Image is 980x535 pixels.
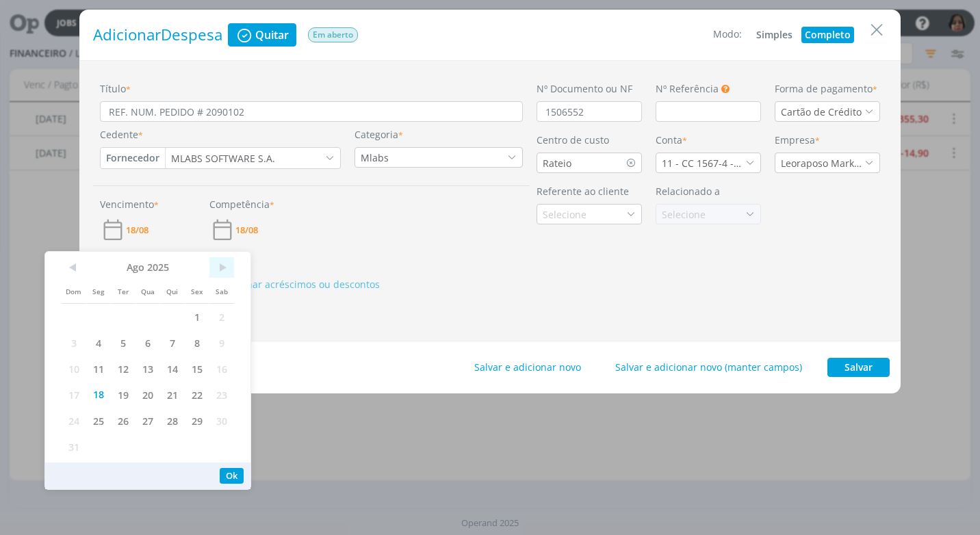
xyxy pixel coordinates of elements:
[111,408,136,434] span: 26
[160,408,185,434] span: 28
[111,278,136,304] span: Ter
[62,330,86,356] span: 3
[93,26,222,44] h1: Adicionar
[62,356,86,382] span: 10
[662,207,708,222] div: Selecione
[160,382,185,408] span: 21
[775,133,820,147] label: Empresa
[781,105,864,119] div: Cartão de Crédito
[100,197,159,211] label: Vencimento
[62,257,86,278] span: <
[86,408,111,434] span: 25
[308,27,358,42] span: Em aberto
[62,382,86,408] span: 17
[100,127,143,142] label: Cedente
[111,356,136,382] span: 12
[537,184,629,198] label: Referente ao cliente
[656,133,687,147] label: Conta
[606,358,811,377] button: Salvar e adicionar novo (manter campos)
[361,151,391,165] div: Mlabs
[79,10,901,393] div: dialog
[220,468,244,484] button: Ok
[801,27,854,43] button: Completo
[209,257,234,278] span: >
[543,156,574,170] div: Rateio
[866,18,887,40] button: Close
[656,156,745,170] div: 11 - CC 1567-4 - SANTANDER
[465,358,590,377] button: Salvar e adicionar novo
[827,358,890,377] button: Salvar
[209,197,274,211] label: Competência
[543,207,589,222] div: Selecione
[656,184,720,198] label: Relacionado a
[111,382,136,408] span: 19
[185,278,209,304] span: Sex
[537,207,589,222] div: Selecione
[111,330,136,356] span: 5
[537,81,632,96] label: Nº Documento ou NF
[160,278,185,304] span: Qui
[136,382,160,408] span: 20
[166,151,278,166] div: MLABS SOFTWARE S.A.
[62,434,86,460] span: 31
[185,330,209,356] span: 8
[775,156,864,170] div: Leoraposo Marketing Ltda.
[160,356,185,382] span: 14
[100,81,131,96] label: Título
[209,278,234,304] span: Sab
[136,278,160,304] span: Qua
[662,156,745,170] div: 11 - CC 1567-4 - [GEOGRAPHIC_DATA]
[209,408,234,434] span: 30
[656,81,719,96] label: Nº Referência
[185,408,209,434] span: 29
[775,105,864,119] div: Cartão de Crédito
[537,133,609,147] label: Centro de custo
[185,356,209,382] span: 15
[775,81,877,96] label: Forma de pagamento
[255,29,289,40] span: Quitar
[62,278,86,304] span: Dom
[86,330,111,356] span: 4
[307,27,359,43] button: Em aberto
[136,356,160,382] span: 13
[355,151,391,165] div: Mlabs
[354,127,403,142] label: Categoria
[136,408,160,434] span: 27
[537,156,574,170] div: Rateio
[753,27,796,43] button: Simples
[126,226,149,235] span: 18/08
[209,356,234,382] span: 16
[86,382,111,408] span: 18
[86,257,209,278] span: Ago 2025
[161,24,222,45] span: Despesa
[209,330,234,356] span: 9
[235,226,258,235] span: 18/08
[160,330,185,356] span: 7
[101,148,165,168] button: Fornecedor
[185,304,209,330] span: 1
[86,278,111,304] span: Seg
[781,156,864,170] div: Leoraposo Marketing Ltda.
[713,27,742,43] div: Modo:
[62,408,86,434] span: 24
[86,356,111,382] span: 11
[228,23,296,47] button: Quitar
[209,304,234,330] span: 2
[209,382,234,408] span: 23
[136,330,160,356] span: 6
[171,151,278,166] div: MLABS SOFTWARE S.A.
[656,207,708,222] div: Selecione
[185,382,209,408] span: 22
